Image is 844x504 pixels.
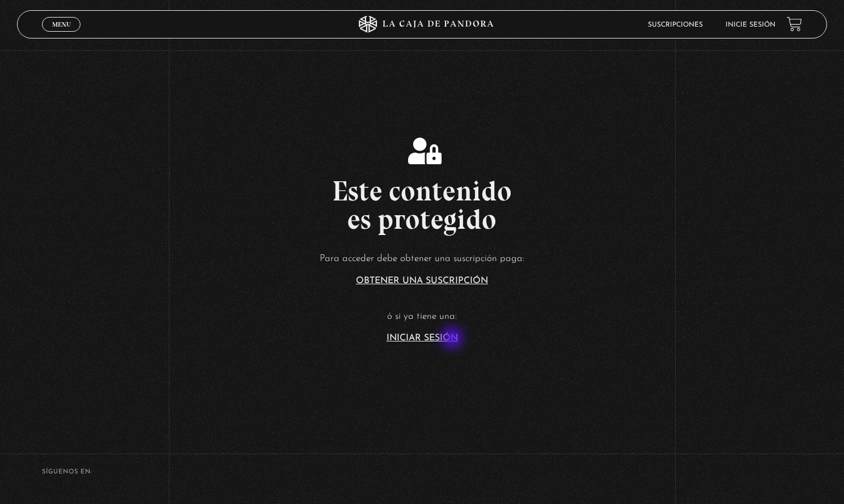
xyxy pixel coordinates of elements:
[356,276,488,285] a: Obtener una suscripción
[787,16,802,32] a: View your shopping cart
[52,21,71,28] span: Menu
[387,334,458,343] a: Iniciar Sesión
[648,22,703,28] a: Suscripciones
[726,22,775,28] a: Inicie sesión
[42,469,801,475] h4: SÍguenos en:
[48,31,75,39] span: Cerrar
